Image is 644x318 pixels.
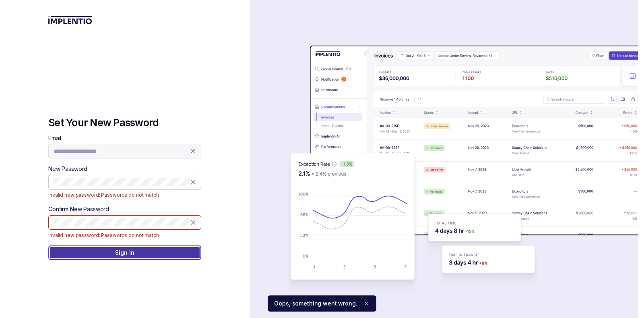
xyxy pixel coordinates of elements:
[48,116,201,129] h3: Set Your New Password
[48,245,201,260] button: Sign In
[48,16,92,24] img: logo
[48,134,61,142] label: Email
[115,249,134,257] p: Sign In
[274,299,357,308] p: Oops, something went wrong.
[48,205,109,213] label: Confirm New Password
[48,231,159,239] span: Invalid new password: Passwords do not match
[48,191,159,199] span: Invalid new password: Passwords do not match
[48,165,87,173] label: New Password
